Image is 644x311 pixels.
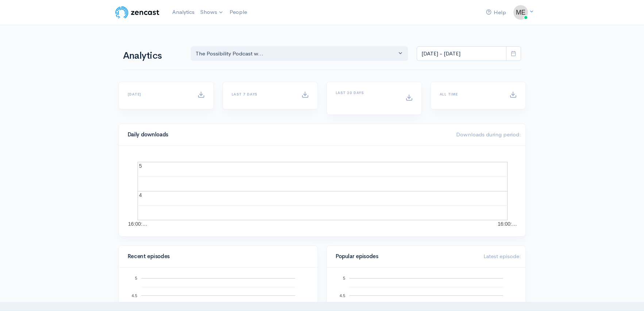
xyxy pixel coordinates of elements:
[135,276,137,280] text: 5
[114,5,161,20] img: ZenCast Logo
[123,51,182,61] h1: Analytics
[196,50,397,58] div: The Possibility Podcast w...
[128,92,189,96] h6: [DATE]
[513,5,528,20] img: ...
[336,253,475,260] h4: Popular episodes
[139,163,142,169] text: 5
[456,131,521,138] span: Downloads during period:
[483,253,521,260] span: Latest episode:
[483,5,509,20] a: Help
[197,4,227,20] a: Shows
[169,4,197,20] a: Analytics
[232,92,293,96] h6: Last 7 days
[128,221,147,227] text: 16:00:…
[191,46,408,61] button: The Possibility Podcast w...
[336,91,397,95] h6: Last 30 days
[128,253,304,260] h4: Recent episodes
[139,192,142,198] text: 4
[343,276,345,280] text: 5
[417,46,506,61] input: analytics date range selector
[128,132,447,138] h4: Daily downloads
[131,293,137,298] text: 4.5
[339,293,345,298] text: 4.5
[498,221,517,227] text: 16:00:…
[128,155,517,228] svg: A chart.
[440,92,501,96] h6: All time
[227,4,250,20] a: People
